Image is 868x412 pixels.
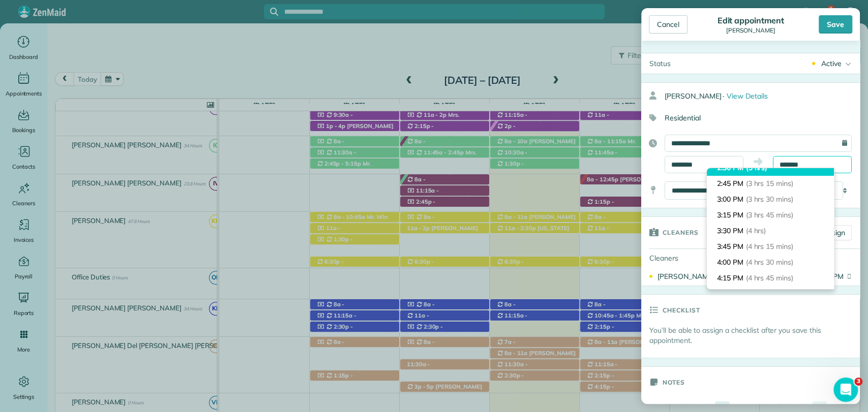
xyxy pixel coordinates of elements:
p: You’ll be able to assign a checklist after you save this appointment. [649,325,860,345]
div: 3 [812,401,827,412]
div: Edit appointment [714,15,787,25]
li: 3:00 PM [707,192,834,207]
div: Cancel [649,15,687,34]
li: 3:45 PM [707,239,834,255]
h3: Checklist [663,295,700,325]
div: Appointment [669,401,711,411]
div: [PERSON_NAME] [657,271,736,281]
div: 1 [715,401,730,411]
li: 4:15 PM [707,270,834,286]
div: Active [821,58,842,69]
h3: Notes [663,367,685,397]
iframe: Intercom live chat [833,377,858,402]
span: (4 hrs 45 mins) [746,273,793,282]
li: 4:00 PM [707,255,834,270]
span: (3 hrs 15 mins) [746,179,793,188]
li: 3:30 PM [707,223,834,239]
span: View Details [727,91,768,101]
div: Customer [776,401,808,412]
li: 3:15 PM [707,207,834,223]
li: 2:45 PM [707,176,834,192]
div: [PERSON_NAME] [665,87,860,105]
div: Cleaners [641,249,712,267]
div: Residential [641,109,852,126]
span: · [723,91,724,101]
span: 3 [854,377,862,386]
span: (4 hrs 30 mins) [746,258,793,267]
span: (3 hrs 30 mins) [746,195,793,204]
span: (3 hrs 45 mins) [746,210,793,219]
div: Save [819,15,852,34]
h3: Cleaners [663,217,699,247]
div: [PERSON_NAME] [714,27,787,34]
div: Status [641,53,679,74]
span: (4 hrs) [746,226,766,235]
li: 2:30 PM [707,160,834,176]
li: 4:30 PM [707,286,834,302]
span: (4 hrs 15 mins) [746,242,793,251]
